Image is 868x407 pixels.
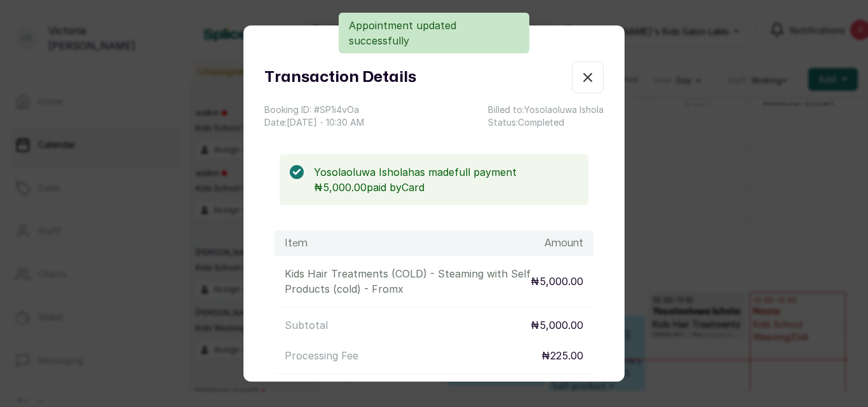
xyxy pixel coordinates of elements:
h1: Item [285,236,308,251]
p: Subtotal [285,317,328,333]
h1: Transaction Details [264,66,416,89]
p: Yosolaoluwa Ishola has made full payment [314,164,578,180]
p: Status: Completed [488,116,604,129]
p: ₦5,000.00 [531,274,583,289]
p: ₦5,000.00 paid by Card [314,180,578,195]
p: ₦225.00 [541,348,583,363]
p: Date: [DATE] ・ 10:30 AM [264,116,364,129]
p: Billed to: Yosolaoluwa Ishola [488,103,604,116]
h1: Amount [545,236,583,251]
p: Appointment updated successfully [349,18,519,48]
p: Kids Hair Treatments (COLD) - Steaming with Self Products (cold) - From x [285,266,531,297]
p: Booking ID: # SP1i4vOa [264,103,364,116]
p: Processing Fee [285,348,358,363]
p: ₦5,000.00 [531,317,583,333]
